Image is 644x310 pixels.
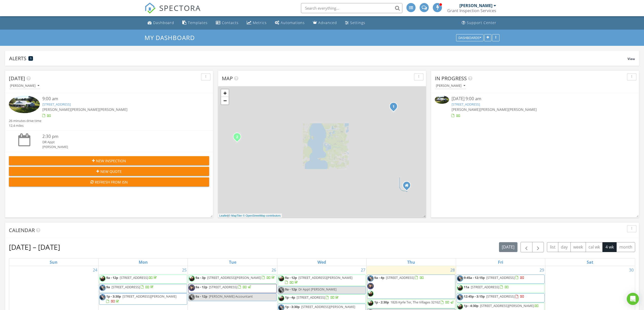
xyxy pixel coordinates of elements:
[99,107,128,112] span: [PERSON_NAME]
[9,55,628,62] div: Alerts
[285,295,339,300] a: 1p - 4p [STREET_ADDRESS]
[464,285,509,289] a: 11a [STREET_ADDRESS]
[457,285,463,291] img: thumbnail.jpg
[214,18,241,28] a: Contacts
[71,107,99,112] span: [PERSON_NAME]
[367,283,374,289] img: johnny_gis_head_shot.jpg
[207,275,261,280] span: [STREET_ADDRESS][PERSON_NAME]
[447,8,496,13] div: Grant Inspection Services
[497,259,504,266] a: Friday
[374,275,424,280] a: 9a - 4p [STREET_ADDRESS]
[464,294,485,299] span: 12:45p - 3:15p
[627,293,639,305] div: Open Intercom Messenger
[457,294,463,300] img: close.jpg
[616,242,635,252] button: month
[390,300,440,304] span: 1826 Kyrle Ter, The Villages 32162
[467,20,496,25] div: Support Center
[92,266,98,274] a: Go to August 24, 2025
[99,284,187,293] a: 9a [STREET_ADDRESS]
[237,137,240,140] div: 1826 Kyrle Ter, The Villages, FL 32162
[99,275,106,282] img: thumbnail.jpg
[9,75,25,82] span: [DATE]
[30,57,31,60] span: 1
[181,266,188,274] a: Go to August 25, 2025
[96,158,126,163] span: New Inspection
[243,214,281,217] a: © OpenStreetMap contributors
[628,57,635,61] span: View
[457,284,545,293] a: 11a [STREET_ADDRESS]
[188,284,276,293] a: 9a - 12p [STREET_ADDRESS]
[435,75,467,82] span: In Progress
[278,287,284,293] img: close.jpg
[10,84,39,88] div: [PERSON_NAME]
[367,300,374,306] img: thumbnail.jpg
[42,144,193,149] div: [PERSON_NAME]
[464,275,485,280] span: 9:45a - 12:15p
[374,275,384,280] span: 9a - 4p
[209,285,237,289] span: [STREET_ADDRESS]
[189,294,195,300] img: close.jpg
[106,285,110,289] span: 9a
[457,275,545,284] a: 9:45a - 12:15p [STREET_ADDRESS]
[471,285,499,289] span: [STREET_ADDRESS]
[570,242,586,252] button: week
[221,97,229,105] a: Zoom out
[436,84,465,88] div: [PERSON_NAME]
[547,242,558,252] button: list
[159,3,201,13] span: SPECTORA
[374,300,454,304] a: 1p - 2:30p 1826 Kyrle Ter, The Villages 32162
[188,20,208,25] div: Templates
[435,82,466,89] button: [PERSON_NAME]
[106,294,121,299] span: 1p - 3:30p
[228,259,237,266] a: Tuesday
[367,275,374,282] img: close.jpg
[106,275,118,280] span: 9a - 12p
[9,82,40,89] button: [PERSON_NAME]
[195,275,206,280] span: 9a - 3p
[628,266,635,274] a: Go to August 30, 2025
[407,185,410,188] div: 711 North Donnelly Street, #411, Mount Dora Florida 32757
[298,287,336,292] span: Dr Appt [PERSON_NAME]
[106,285,154,289] a: 9a [STREET_ADDRESS]
[558,242,571,252] button: day
[222,20,239,25] div: Contacts
[281,20,305,25] div: Automations
[138,259,149,266] a: Monday
[188,275,276,284] a: 9a - 3p [STREET_ADDRESS][PERSON_NAME]
[459,3,492,8] div: [PERSON_NAME]
[9,177,209,187] button: Refresh from ISN
[42,102,71,107] a: [STREET_ADDRESS]
[298,275,352,280] span: [STREET_ADDRESS][PERSON_NAME]
[9,96,209,128] a: 9:00 am [STREET_ADDRESS] [PERSON_NAME][PERSON_NAME][PERSON_NAME] 26 minutes drive time 12.4 miles
[9,123,41,128] div: 12.4 miles
[301,3,402,13] input: Search everything...
[539,266,545,274] a: Go to August 29, 2025
[9,242,60,252] h2: [DATE] – [DATE]
[435,96,449,104] img: 9366385%2Fcover_photos%2Fhmo35z4vW8z85h9jJcHs%2Fsmall.jpg
[602,242,617,252] button: 4 wk
[189,275,195,282] img: thumbnail.jpg
[318,20,337,25] div: Advanced
[532,242,544,252] button: Next
[253,20,267,25] div: Metrics
[9,227,35,234] span: Calendar
[285,275,352,285] a: 9a - 12p [STREET_ADDRESS][PERSON_NAME]
[480,303,534,308] span: [STREET_ADDRESS][PERSON_NAME]
[586,259,594,266] a: Saturday
[189,285,195,291] img: johnny_gis_head_shot.jpg
[9,118,41,123] div: 26 minutes drive time
[99,275,187,284] a: 9a - 12p [STREET_ADDRESS]
[106,275,158,280] a: 9a - 12p [STREET_ADDRESS]
[195,285,252,289] a: 9a - 12p [STREET_ADDRESS]
[271,266,277,274] a: Go to August 26, 2025
[367,299,455,308] a: 1p - 2:30p 1826 Kyrle Ter, The Villages 32162
[285,295,295,300] span: 1p - 4p
[464,294,524,299] a: 12:45p - 3:15p [STREET_ADDRESS]
[367,275,455,299] a: 9a - 4p [STREET_ADDRESS]
[100,169,122,174] span: New Quote
[486,275,515,280] span: [STREET_ADDRESS]
[219,214,228,217] a: Leaflet
[120,275,148,280] span: [STREET_ADDRESS]
[456,34,484,41] button: Dashboards
[457,293,545,302] a: 12:45p - 3:15p [STREET_ADDRESS]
